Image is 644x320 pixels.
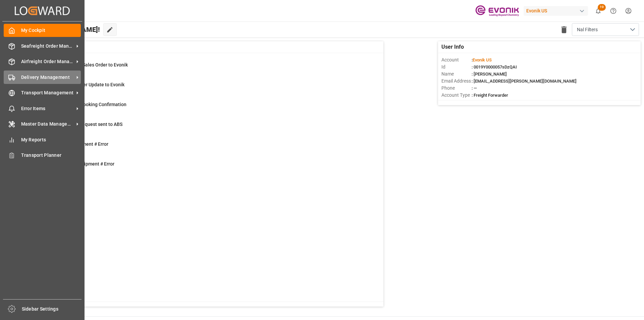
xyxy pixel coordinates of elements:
a: 0Error Sales Order Update to EvonikShipment [35,81,375,95]
span: ABS: Missing Booking Confirmation [51,102,126,107]
span: : [EMAIL_ADDRESS][PERSON_NAME][DOMAIN_NAME] [472,79,577,84]
span: : — [472,86,477,91]
span: Transport Planner [21,152,81,159]
a: 41ABS: Missing Booking ConfirmationShipment [35,101,375,115]
span: Phone [441,85,472,92]
span: 19 [598,4,606,11]
a: 2TU : Pre-Leg Shipment # ErrorTransport Unit [35,161,375,175]
span: Error on Initial Sales Order to Evonik [51,62,128,67]
span: My Reports [21,136,81,143]
span: Email Address [441,78,472,85]
a: 2Main-Leg Shipment # ErrorShipment [35,141,375,155]
div: Evonik US [524,6,588,16]
span: Error Items [21,105,74,112]
span: Sidebar Settings [22,306,82,313]
span: Hello [PERSON_NAME]! [28,23,100,36]
img: Evonik-brand-mark-Deep-Purple-RGB.jpeg_1700498283.jpeg [475,5,519,17]
span: Nal Filters [577,26,598,33]
span: : [PERSON_NAME] [472,72,507,77]
span: Error Sales Order Update to Evonik [51,82,124,87]
span: Account Type [441,92,472,99]
a: My Cockpit [4,24,81,37]
span: Id [441,63,472,71]
span: Master Data Management [21,121,74,128]
button: open menu [572,23,639,36]
a: 1Pending Bkg Request sent to ABSShipment [35,121,375,135]
span: Seafreight Order Management [21,43,74,50]
a: My Reports [4,133,81,146]
a: Transport Planner [4,149,81,162]
span: Transport Management [21,89,74,96]
span: My Cockpit [21,27,81,34]
span: Name [441,71,472,78]
span: Pending Bkg Request sent to ABS [51,122,122,127]
button: show 19 new notifications [591,3,606,18]
button: Help Center [606,3,621,18]
span: : [472,57,492,62]
span: Evonik US [473,57,492,62]
span: : Freight Forwarder [472,93,508,98]
span: Account [441,56,472,63]
span: : 0019Y0000057sDzQAI [472,64,517,70]
span: Airfreight Order Management [21,58,74,65]
a: 0Error on Initial Sales Order to EvonikShipment [35,61,375,76]
span: Delivery Management [21,74,74,81]
button: Evonik US [524,4,591,17]
span: User Info [441,43,464,51]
